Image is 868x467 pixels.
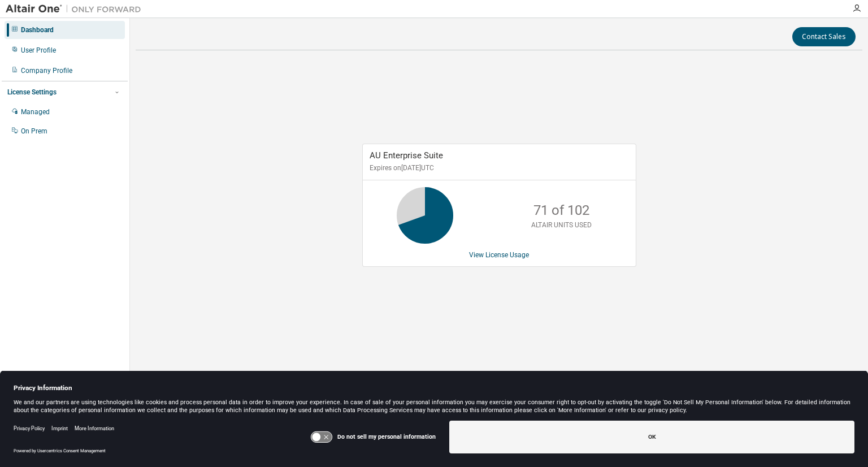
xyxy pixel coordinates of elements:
[533,201,589,220] p: 71 of 102
[469,251,529,259] a: View License Usage
[21,107,50,116] div: Managed
[370,150,443,161] span: AU Enterprise Suite
[21,66,72,75] div: Company Profile
[370,163,626,173] p: Expires on [DATE] UTC
[21,25,54,34] div: Dashboard
[21,127,47,136] div: On Prem
[792,27,856,46] button: Contact Sales
[7,88,57,97] div: License Settings
[21,46,56,55] div: User Profile
[6,3,147,15] img: Altair One
[531,220,592,230] p: ALTAIR UNITS USED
